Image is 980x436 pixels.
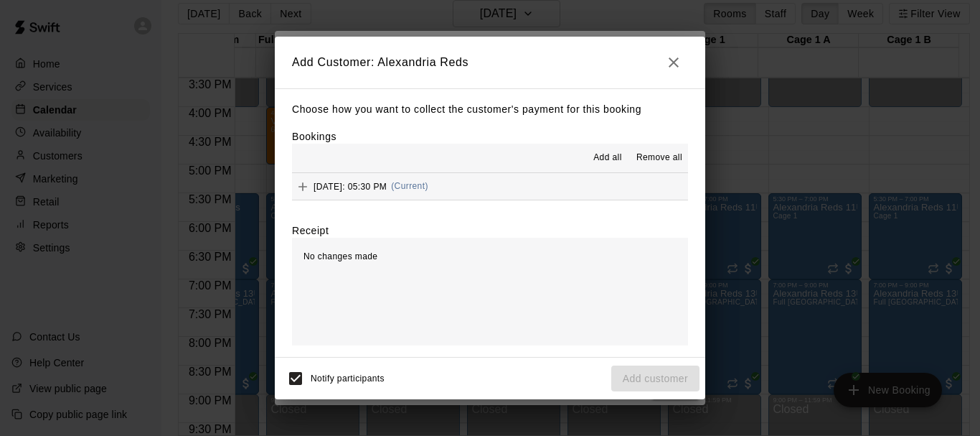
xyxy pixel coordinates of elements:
label: Receipt [292,223,329,238]
span: Notify participants [311,374,385,384]
button: Remove all [631,147,688,170]
h2: Add Customer: Alexandria Reds [275,37,705,88]
span: [DATE]: 05:30 PM [314,181,387,191]
button: Add all [585,147,631,170]
label: Bookings [292,131,336,142]
span: Remove all [636,151,682,165]
span: Add [292,180,314,191]
span: No changes made [303,251,377,261]
span: Add all [593,151,622,165]
button: Add[DATE]: 05:30 PM(Current) [292,173,688,200]
span: (Current) [391,181,428,191]
p: Choose how you want to collect the customer's payment for this booking [292,101,688,119]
